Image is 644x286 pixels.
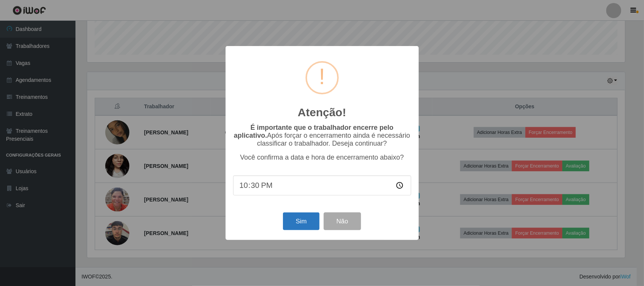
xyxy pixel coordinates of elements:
button: Sim [283,212,320,230]
button: Não [324,212,361,230]
p: Você confirma a data e hora de encerramento abaixo? [233,154,411,161]
h2: Atenção! [298,106,346,119]
p: Após forçar o encerramento ainda é necessário classificar o trabalhador. Deseja continuar? [233,124,411,148]
b: É importante que o trabalhador encerre pelo aplicativo. [234,124,393,139]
